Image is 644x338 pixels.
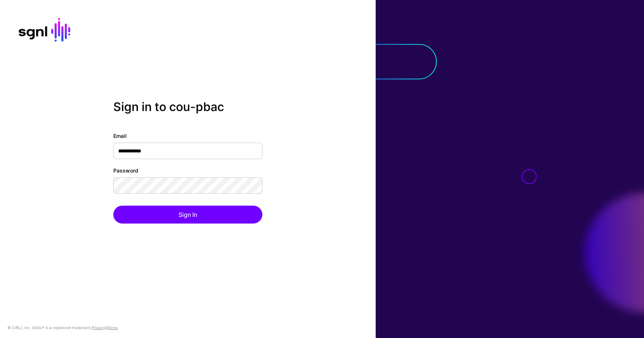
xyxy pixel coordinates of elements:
[107,325,118,330] a: Terms
[113,206,262,224] button: Sign In
[92,325,105,330] a: Privacy
[113,167,138,174] label: Password
[7,325,118,331] div: © [URL], Inc. SGNL® is a registered trademark. &
[113,99,262,114] h2: Sign in to cou-pbac
[113,132,127,140] label: Email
